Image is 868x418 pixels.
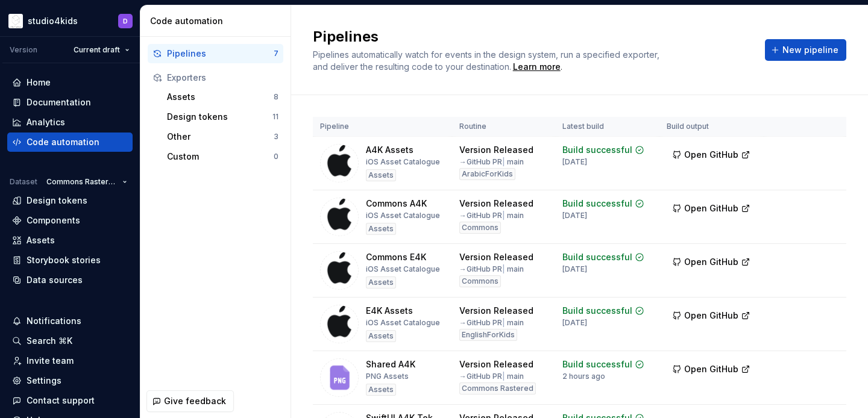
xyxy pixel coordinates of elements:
[459,264,524,274] div: → GitHub PR main
[7,311,133,331] button: Notifications
[782,44,838,56] span: New pipeline
[27,116,65,128] div: Analytics
[7,251,133,270] a: Storybook stories
[10,177,37,187] div: Dataset
[366,157,440,167] div: iOS Asset Catalogue
[555,117,659,137] th: Latest build
[46,177,118,187] span: Commons Rastered
[562,305,632,317] div: Build successful
[7,133,133,152] a: Code automation
[459,222,501,234] div: Commons
[667,305,756,326] button: Open GitHub
[459,358,533,370] div: Version Released
[274,49,278,58] div: 7
[502,157,505,166] span: |
[27,355,74,367] div: Invite team
[667,151,756,161] a: Open GitHub
[667,366,756,376] a: Open GitHub
[459,168,515,180] div: ArabicForKids
[511,63,562,72] span: .
[459,275,501,287] div: Commons
[148,44,283,63] button: Pipelines7
[459,329,517,341] div: EnglishForKids
[274,92,278,102] div: 8
[167,151,274,163] div: Custom
[659,117,764,137] th: Build output
[41,173,133,190] button: Commons Rastered
[162,87,283,107] button: Assets8
[684,256,738,268] span: Open GitHub
[459,382,536,395] div: Commons Rastered
[684,202,738,214] span: Open GitHub
[366,305,413,317] div: E4K Assets
[27,335,72,347] div: Search ⌘K
[313,49,662,72] span: Pipelines automatically watch for events in the design system, run a specified exporter, and deli...
[162,147,283,166] button: Custom0
[562,251,632,263] div: Build successful
[27,214,80,226] div: Components
[562,372,605,381] div: 2 hours ago
[667,312,756,322] a: Open GitHub
[667,198,756,219] button: Open GitHub
[10,45,37,55] div: Version
[366,198,427,210] div: Commons A4K
[513,61,561,73] a: Learn more
[667,251,756,273] button: Open GitHub
[562,318,587,328] div: [DATE]
[7,391,133,410] button: Contact support
[146,390,234,412] button: Give feedback
[27,395,95,407] div: Contact support
[562,144,632,156] div: Build successful
[27,274,83,286] div: Data sources
[459,157,524,167] div: → GitHub PR main
[7,73,133,92] a: Home
[562,358,632,370] div: Build successful
[562,211,587,220] div: [DATE]
[502,372,505,381] span: |
[27,136,99,148] div: Code automation
[313,117,452,137] th: Pipeline
[366,358,415,370] div: Shared A4K
[502,318,505,327] span: |
[667,258,756,269] a: Open GitHub
[150,15,286,27] div: Code automation
[667,144,756,166] button: Open GitHub
[366,169,396,181] div: Assets
[7,211,133,230] a: Components
[366,318,440,328] div: iOS Asset Catalogue
[167,91,274,103] div: Assets
[27,375,61,387] div: Settings
[459,198,533,210] div: Version Released
[366,223,396,235] div: Assets
[459,305,533,317] div: Version Released
[274,132,278,142] div: 3
[8,14,23,28] img: f1dd3a2a-5342-4756-bcfa-e9eec4c7fc0d.png
[684,310,738,322] span: Open GitHub
[502,264,505,273] span: |
[366,264,440,274] div: iOS Asset Catalogue
[27,96,91,108] div: Documentation
[7,93,133,112] a: Documentation
[452,117,556,137] th: Routine
[123,16,128,26] div: D
[459,144,533,156] div: Version Released
[667,358,756,380] button: Open GitHub
[162,107,283,126] button: Design tokens11
[2,8,137,34] button: studio4kidsD
[366,330,396,342] div: Assets
[167,48,274,60] div: Pipelines
[7,113,133,132] a: Analytics
[27,254,101,266] div: Storybook stories
[366,372,409,381] div: PNG Assets
[27,234,55,246] div: Assets
[7,270,133,290] a: Data sources
[366,251,426,263] div: Commons E4K
[366,276,396,289] div: Assets
[502,211,505,220] span: |
[684,363,738,375] span: Open GitHub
